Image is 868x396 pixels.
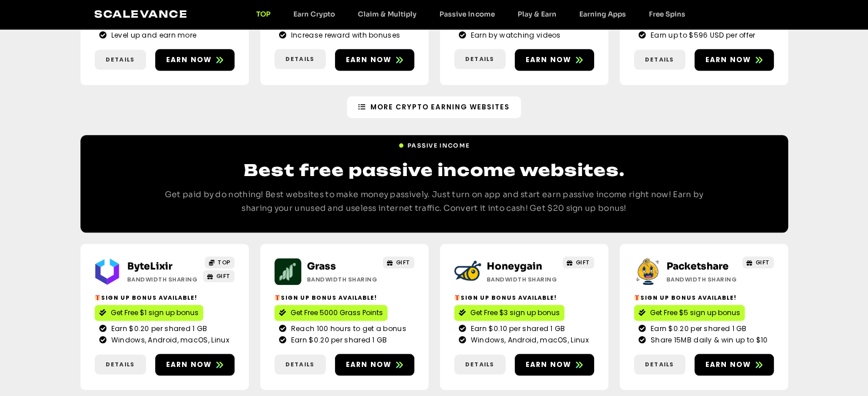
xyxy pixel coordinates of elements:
img: 🎁 [454,295,460,300]
a: ByteLixir [127,260,172,272]
a: Earn now [695,354,774,375]
span: Details [106,360,135,369]
span: Level up and earn more [108,30,197,40]
span: Details [285,55,314,63]
a: Grass [307,260,336,272]
a: Get Free $5 sign up bonus [634,305,745,321]
span: Windows, Android, macOS, Linux [468,335,589,345]
span: More Crypto earning Websites [370,102,510,112]
span: Earn now [166,55,212,65]
span: Earn $0.20 per shared 1 GB [288,335,387,345]
span: Increase reward with bonuses [288,30,400,40]
span: Details [645,360,674,369]
span: Earn now [166,360,212,370]
h2: Bandwidth Sharing [487,275,558,284]
span: Details [465,360,494,369]
span: GIFT [576,258,590,267]
h2: Sign up bonus available! [95,293,235,302]
span: Details [645,55,674,64]
span: Get Free 5000 Grass Points [290,308,383,318]
span: Reach 100 hours to get a bonus [288,324,406,334]
span: Earn now [526,360,572,370]
span: GIFT [216,272,231,280]
a: Earn now [695,49,774,71]
a: Details [454,49,506,69]
span: Get Free $5 sign up bonus [650,308,740,318]
a: GIFT [203,270,235,282]
span: Earn up to $596 USD per offer [648,30,756,40]
span: TOP [217,258,231,267]
a: Free Spins [637,10,696,18]
a: Details [95,354,146,374]
a: GIFT [563,256,594,268]
a: More Crypto earning Websites [347,96,521,118]
a: Claim & Multiply [346,10,428,18]
span: Earn by watching videos [468,30,561,40]
span: GIFT [396,258,410,267]
span: Passive Income [407,141,470,150]
a: Details [274,354,326,374]
span: Get Free $1 sign up bonus [111,308,199,318]
a: Details [634,354,685,374]
a: Details [634,50,685,70]
a: Earning Apps [567,10,637,18]
a: Earn now [155,354,235,375]
a: Play & Earn [506,10,567,18]
a: Details [95,50,146,70]
img: 🎁 [95,295,100,300]
span: Get Free $3 sign up bonus [470,308,560,318]
span: Details [285,360,314,369]
a: Details [274,49,326,69]
p: Get paid by do nothing! Best websites to make money passively. Just turn on app and start earn pa... [160,188,708,215]
a: Get Free 5000 Grass Points [274,305,387,321]
h2: Sign up bonus available! [274,293,414,302]
span: Details [465,55,494,63]
span: Earn $0.20 per shared 1 GB [648,324,747,334]
a: TOP [205,256,235,268]
nav: Menu [245,10,696,18]
a: Earn Crypto [282,10,346,18]
h2: Best free passive income websites. [160,159,708,181]
span: Earn now [705,55,752,65]
a: Earn now [515,354,594,375]
span: Earn $0.10 per shared 1 GB [468,324,566,334]
span: Earn now [705,360,752,370]
h2: Bandwidth Sharing [127,275,199,284]
a: Details [454,354,506,374]
a: Scalevance [94,8,188,20]
a: GIFT [742,256,774,268]
a: TOP [245,10,282,18]
span: Windows, Android, macOS, Linux [108,335,229,345]
a: Earn now [335,354,414,375]
span: Earn now [526,55,572,65]
span: Earn now [346,55,392,65]
img: 🎁 [634,295,640,300]
h2: Bandwidth Sharing [667,275,738,284]
h2: Sign up bonus available! [634,293,774,302]
span: GIFT [756,258,770,267]
img: 🎁 [274,295,280,300]
a: Passive Income [428,10,506,18]
h2: Bandwidth Sharing [307,275,378,284]
a: Get Free $3 sign up bonus [454,305,564,321]
span: Earn $0.20 per shared 1 GB [108,324,208,334]
a: Earn now [515,49,594,71]
h2: Sign up bonus available! [454,293,594,302]
span: Share 15MB daily & win up to $10 [648,335,768,345]
a: Get Free $1 sign up bonus [95,305,203,321]
a: GIFT [383,256,414,268]
a: Earn now [335,49,414,71]
a: Packetshare [667,260,729,272]
span: Details [106,55,135,64]
a: Passive Income [398,137,470,150]
span: Earn now [346,360,392,370]
a: Earn now [155,49,235,71]
a: Honeygain [487,260,542,272]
